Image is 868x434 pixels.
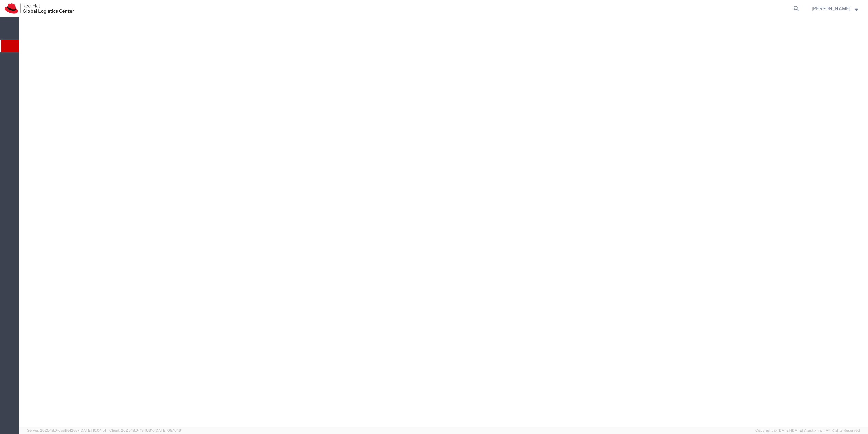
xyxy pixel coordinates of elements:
[155,428,181,432] span: [DATE] 08:10:16
[811,4,859,13] button: [PERSON_NAME]
[19,17,868,427] iframe: FS Legacy Container
[755,428,860,433] span: Copyright © [DATE]-[DATE] Agistix Inc., All Rights Reserved
[80,428,106,432] span: [DATE] 10:04:51
[109,428,181,432] span: Client: 2025.18.0-7346316
[27,428,106,432] span: Server: 2025.18.0-daa1fe12ee7
[812,5,850,12] span: Eva Ruzickova
[5,3,74,14] img: logo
